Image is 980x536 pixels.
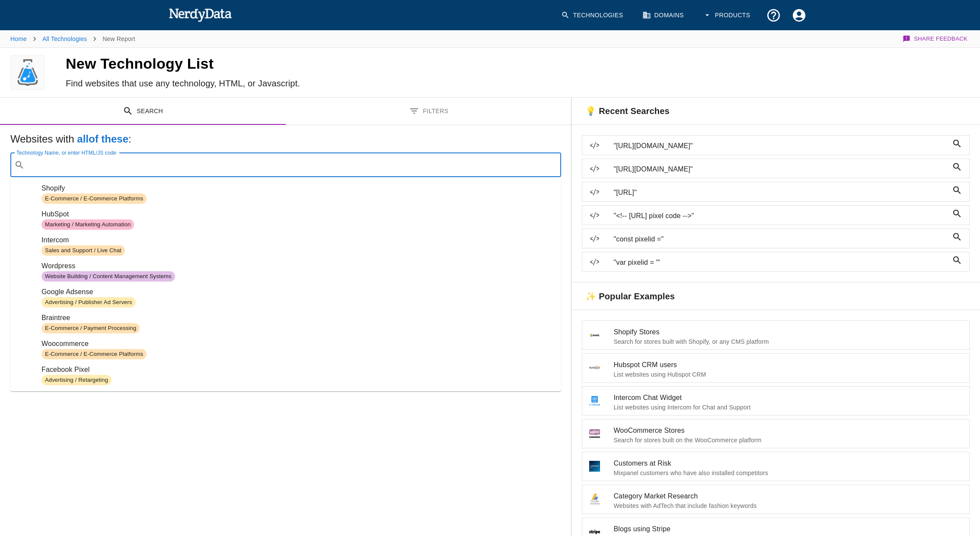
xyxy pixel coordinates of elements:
img: logo [14,55,41,90]
span: "var pixelid = '" [613,257,948,268]
a: Domains [637,3,691,28]
span: Sales and Support / Live Chat [41,247,125,255]
p: Search for stores built on the WooCommerce platform [613,436,962,444]
span: Braintree [41,313,554,323]
span: E-Commerce / E-Commerce Platforms [41,195,147,203]
a: WooCommerce StoresSearch for stores built on the WooCommerce platform [582,419,970,448]
a: "const pixelid =" [582,228,970,248]
span: Facebook Pixel [41,365,554,375]
span: Adyen [41,390,554,401]
button: Filters [286,98,571,125]
a: Shopify StoresSearch for stores built with Shopify, or any CMS platform [582,320,970,350]
a: "<!-- [URL] pixel code -->" [582,205,970,225]
h6: ✨ Popular Examples [571,282,681,309]
h4: New Technology List [66,55,514,73]
p: Mixpanel customers who have also installed competitors [613,469,962,477]
a: Technologies [556,3,630,28]
span: Shopify Stores [613,327,962,337]
button: Share Feedback [901,30,970,48]
a: "var pixelid = '" [582,252,970,272]
span: "[URL][DOMAIN_NAME]" [613,141,948,151]
label: Technology Name, or enter HTML/JS code [16,149,116,156]
span: WooCommerce Stores [613,425,962,436]
span: Google Adsense [41,287,554,297]
a: Category Market ResearchWebsites with AdTech that include fashion keywords [582,485,970,514]
span: Category Market Research [613,491,962,501]
span: Website Building / Content Management Systems [41,273,175,281]
span: "const pixelid =" [613,234,948,244]
h5: Websites with : [10,132,561,146]
span: Intercom Chat Widget [613,393,962,403]
span: E-Commerce / E-Commerce Platforms [41,350,147,358]
span: Shopify [41,183,554,193]
span: Blogs using Stripe [613,524,962,534]
a: Hubspot CRM usersList websites using Hubspot CRM [582,353,970,383]
h6: 💡 Recent Searches [571,98,676,124]
nav: breadcrumb [10,30,135,48]
p: Search for stores built with Shopify, or any CMS platform [613,337,962,346]
a: "[URL][DOMAIN_NAME]" [582,135,970,155]
b: all of these [77,133,128,145]
iframe: Drift Widget Chat Controller [937,475,970,507]
img: NerdyData.com [169,6,232,23]
p: Websites with AdTech that include fashion keywords [613,501,962,510]
span: Wordpress [41,261,554,271]
a: Intercom Chat WidgetList websites using Intercom for Chat and Support [582,386,970,415]
span: Woocommerce [41,339,554,349]
p: List websites using Hubspot CRM [613,370,962,379]
a: "[URL][DOMAIN_NAME]" [582,159,970,178]
span: Marketing / Marketing Automation [41,221,134,229]
span: Intercom [41,235,554,245]
span: HubSpot [41,209,554,219]
button: Account Settings [786,3,812,28]
button: Products [698,3,757,28]
span: "<!-- [URL] pixel code -->" [613,211,948,221]
span: "[URL]" [613,187,948,198]
a: All Technologies [42,35,87,42]
p: List websites using Intercom for Chat and Support [613,403,962,412]
span: Customers at Risk [613,458,962,469]
span: Advertising / Retargeting [41,376,112,384]
a: Home [10,35,27,42]
a: Customers at RiskMixpanel customers who have also installed competitors [582,452,970,481]
span: "[URL][DOMAIN_NAME]" [613,164,948,174]
p: New Report [102,35,135,43]
h6: Find websites that use any technology, HTML, or Javascript. [66,76,514,90]
button: Support and Documentation [761,3,786,28]
a: "[URL]" [582,182,970,202]
span: E-Commerce / Payment Processing [41,324,140,333]
span: Hubspot CRM users [613,360,962,370]
span: Advertising / Publisher Ad Servers [41,298,136,307]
